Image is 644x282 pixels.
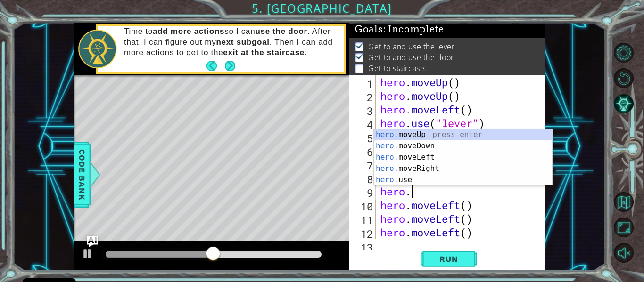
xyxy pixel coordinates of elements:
[223,48,305,57] strong: exit at the staircase
[351,186,376,200] div: 9
[368,41,454,52] p: Get to and use the lever
[351,213,376,227] div: 11
[351,159,376,172] div: 7
[124,26,338,57] p: Time to so I can . After that, I can figure out my . Then I can add more actions to get to the .
[351,104,376,118] div: 3
[351,131,376,145] div: 5
[255,27,307,36] strong: use the door
[614,243,634,263] button: Unmute
[614,94,634,113] button: AI Hint
[368,52,454,63] p: Get to and use the door
[355,52,364,60] img: Check mark for checkbox
[383,24,444,35] span: : Incomplete
[614,43,634,63] button: Level Options
[614,68,634,88] button: Restart Level
[351,118,376,131] div: 4
[153,27,224,36] strong: add more actions
[351,200,376,213] div: 10
[430,254,467,264] span: Run
[351,77,376,90] div: 1
[351,145,376,159] div: 6
[615,189,644,215] a: Back to Map
[614,192,634,212] button: Back to Map
[421,250,477,269] button: Shift+Enter: Run current code.
[216,38,269,47] strong: next subgoal
[225,61,235,71] button: Next
[351,241,376,254] div: 13
[351,227,376,241] div: 12
[351,172,376,186] div: 8
[355,41,364,49] img: Check mark for checkbox
[614,218,634,237] button: Maximize Browser
[368,63,426,73] p: Get to staircase.
[206,61,225,71] button: Back
[74,146,90,203] span: Code Bank
[351,90,376,104] div: 2
[78,245,97,265] button: Ctrl + P: Play
[87,236,98,247] button: Ask AI
[355,24,444,35] span: Goals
